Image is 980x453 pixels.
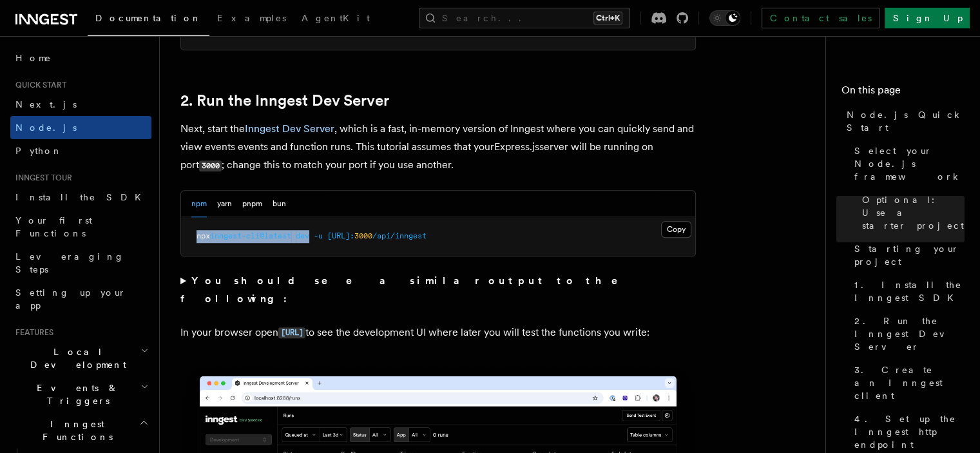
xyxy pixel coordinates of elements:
[709,10,740,26] button: Toggle dark mode
[10,281,151,317] a: Setting up your app
[95,13,202,23] span: Documentation
[10,412,151,448] button: Inngest Functions
[199,160,222,171] code: 3000
[885,8,970,28] a: Sign Up
[10,245,151,281] a: Leveraging Steps
[10,345,140,371] span: Local Development
[327,231,354,240] span: [URL]:
[10,376,151,412] button: Events & Triggers
[10,46,151,70] a: Home
[15,192,149,202] span: Install the SDK
[180,275,636,305] strong: You should see a similar output to the following:
[419,8,630,28] button: Search...Ctrl+K
[10,186,151,209] a: Install the SDK
[245,122,334,135] a: Inngest Dev Server
[180,92,389,110] a: 2. Run the Inngest Dev Server
[10,93,151,116] a: Next.js
[862,193,965,232] span: Optional: Use a starter project
[10,327,53,338] span: Features
[849,309,965,358] a: 2. Run the Inngest Dev Server
[209,4,294,35] a: Examples
[180,323,696,342] p: In your browser open to see the development UI where later you will test the functions you write:
[15,215,92,238] span: Your first Functions
[10,139,151,162] a: Python
[854,363,965,402] span: 3. Create an Inngest client
[217,13,286,23] span: Examples
[857,188,965,237] a: Optional: Use a starter project
[314,231,323,240] span: -u
[10,381,140,407] span: Events & Triggers
[849,139,965,188] a: Select your Node.js framework
[10,173,72,183] span: Inngest tour
[593,12,622,24] kbd: Ctrl+K
[180,272,696,308] summary: You should see a similar output to the following:
[294,4,378,35] a: AgentKit
[296,231,309,240] span: dev
[10,418,139,443] span: Inngest Functions
[217,191,232,217] button: yarn
[15,99,77,110] span: Next.js
[15,146,62,156] span: Python
[242,191,262,217] button: pnpm
[854,144,965,183] span: Select your Node.js framework
[854,278,965,304] span: 1. Install the Inngest SDK
[273,191,286,217] button: bun
[854,242,965,268] span: Starting your project
[372,231,427,240] span: /api/inngest
[854,314,965,353] span: 2. Run the Inngest Dev Server
[661,221,691,238] button: Copy
[10,340,151,376] button: Local Development
[210,231,291,240] span: inngest-cli@latest
[278,327,305,338] code: [URL]
[88,4,209,36] a: Documentation
[15,287,126,311] span: Setting up your app
[302,13,370,23] span: AgentKit
[15,251,124,275] span: Leveraging Steps
[354,231,372,240] span: 3000
[191,191,207,217] button: npm
[854,412,965,451] span: 4. Set up the Inngest http endpoint
[841,82,965,103] h4: On this page
[278,326,305,338] a: [URL]
[15,122,77,133] span: Node.js
[847,108,965,134] span: Node.js Quick Start
[849,237,965,273] a: Starting your project
[841,103,965,139] a: Node.js Quick Start
[15,52,52,64] span: Home
[10,116,151,139] a: Node.js
[849,358,965,407] a: 3. Create an Inngest client
[10,209,151,245] a: Your first Functions
[197,231,210,240] span: npx
[849,273,965,309] a: 1. Install the Inngest SDK
[10,80,66,90] span: Quick start
[762,8,879,28] a: Contact sales
[180,120,696,175] p: Next, start the , which is a fast, in-memory version of Inngest where you can quickly send and vi...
